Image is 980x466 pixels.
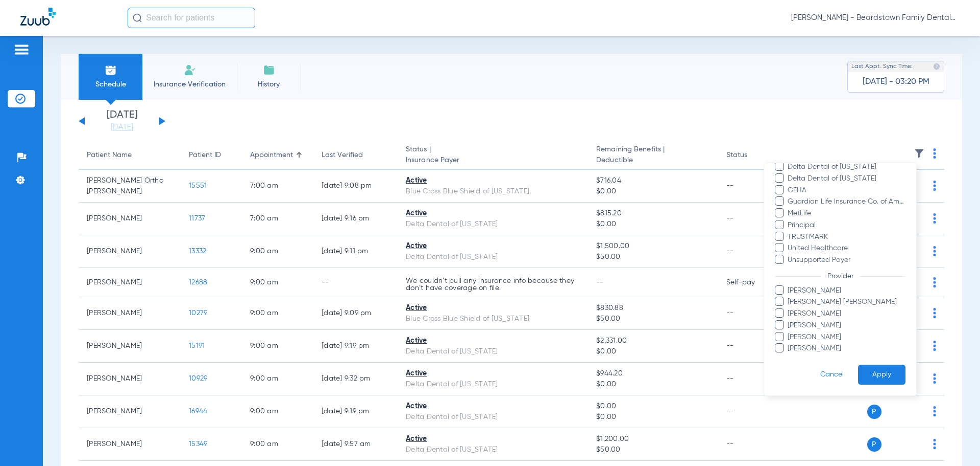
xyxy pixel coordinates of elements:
span: [PERSON_NAME] [787,343,905,354]
button: Cancel [806,365,858,385]
span: [PERSON_NAME] [787,320,905,331]
span: Principal [787,220,905,231]
span: TRUSTMARK [787,232,905,242]
span: United Healthcare [787,243,905,254]
span: [PERSON_NAME] [787,285,905,296]
span: MetLife [787,208,905,219]
button: Apply [858,365,905,385]
span: GEHA [787,185,905,196]
span: Guardian Life Insurance Co. of America [787,196,905,207]
span: [PERSON_NAME] [PERSON_NAME] [787,297,905,307]
span: Delta Dental of [US_STATE] [787,173,905,184]
span: [PERSON_NAME] [787,308,905,319]
span: Unsupported Payer [787,255,905,265]
span: Provider [821,273,860,280]
span: Delta Dental of [US_STATE] [787,162,905,172]
span: [PERSON_NAME] [787,332,905,343]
